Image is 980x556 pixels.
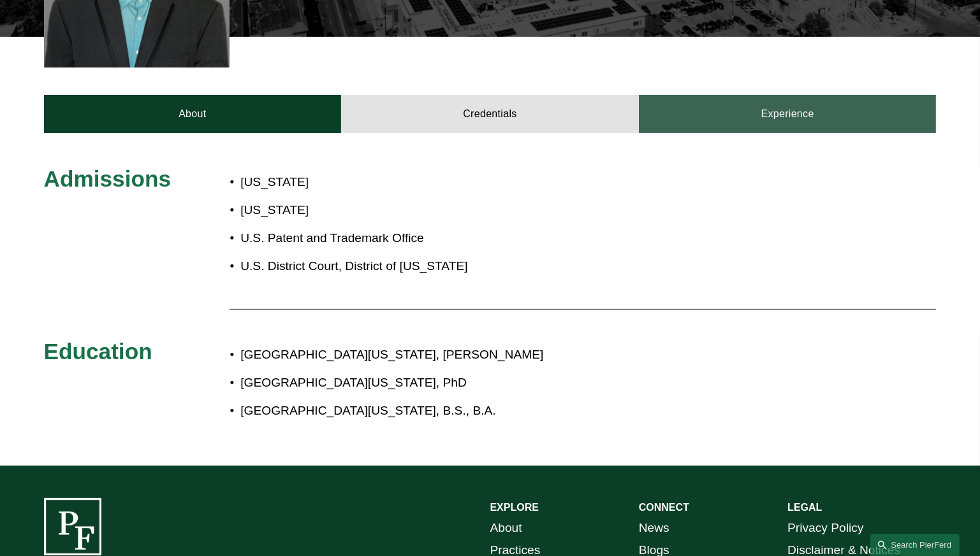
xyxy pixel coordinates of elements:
span: Admissions [44,166,171,191]
p: [GEOGRAPHIC_DATA][US_STATE], [PERSON_NAME] [240,344,824,366]
a: Experience [639,95,937,133]
strong: EXPLORE [490,502,539,513]
strong: CONNECT [639,502,689,513]
a: Search this site [870,534,960,556]
a: Credentials [341,95,639,133]
p: U.S. District Court, District of [US_STATE] [240,255,564,278]
p: U.S. Patent and Trademark Office [240,227,564,250]
a: About [490,517,522,539]
span: Education [44,339,152,364]
strong: LEGAL [787,502,822,513]
a: News [639,517,669,539]
p: [US_STATE] [240,171,564,194]
a: About [44,95,342,133]
a: Privacy Policy [787,517,863,539]
p: [GEOGRAPHIC_DATA][US_STATE], B.S., B.A. [240,400,824,422]
p: [US_STATE] [240,199,564,222]
p: [GEOGRAPHIC_DATA][US_STATE], PhD [240,372,824,394]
